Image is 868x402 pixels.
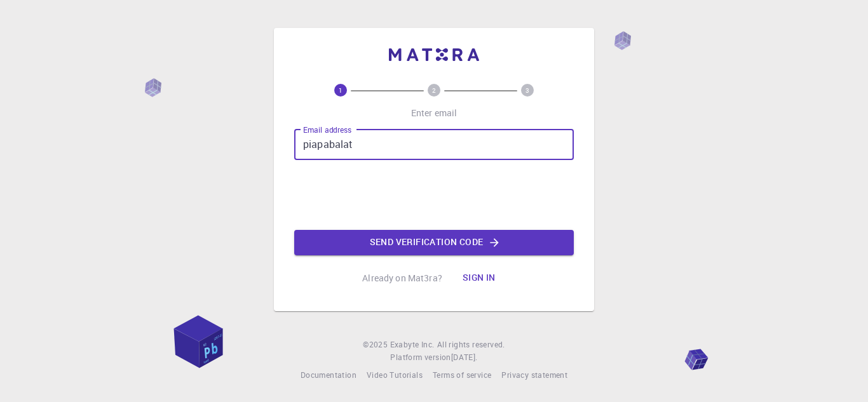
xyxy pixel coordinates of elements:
p: Enter email [411,107,458,119]
span: [DATE] . [451,352,478,362]
span: © 2025 [363,338,390,351]
span: Terms of service [433,370,491,380]
span: Video Tutorials [367,370,423,380]
a: Video Tutorials [367,369,423,382]
span: Privacy statement [501,370,567,380]
iframe: reCAPTCHA [337,170,531,220]
text: 2 [432,86,436,95]
text: 1 [339,86,342,95]
span: All rights reserved. [437,338,505,351]
button: Sign in [452,265,506,291]
button: Send verification code [294,230,574,255]
span: Platform version [390,351,451,364]
label: Email address [303,124,351,135]
p: Already on Mat3ra? [362,272,442,285]
a: Privacy statement [501,369,567,382]
a: Exabyte Inc. [390,338,435,351]
a: Terms of service [433,369,491,382]
a: [DATE]. [451,351,478,364]
a: Documentation [301,369,356,382]
text: 3 [526,86,529,95]
span: Documentation [301,370,356,380]
span: Exabyte Inc. [390,339,435,349]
